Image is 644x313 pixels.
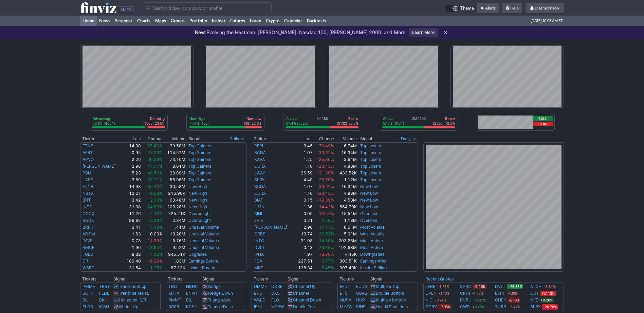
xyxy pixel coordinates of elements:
[228,16,247,26] a: Futures
[295,142,313,149] td: 3.45
[123,142,141,149] td: 14.98
[334,183,357,190] td: 16.34M
[123,190,141,197] td: 12.21
[340,297,351,302] a: QUSA
[244,121,261,126] p: (38) 22.6%
[286,116,359,126] div: SMA50
[119,291,149,296] a: TrendlineResist.
[254,143,264,148] a: REPL
[271,291,282,296] a: DXST
[337,116,358,121] p: Below
[495,290,505,297] a: LYFT
[123,170,141,176] td: 5.23
[360,265,387,270] a: Insider Selling
[188,143,211,148] a: Top Gainers
[376,297,406,302] a: Multiple Bottom
[445,5,474,12] a: Theme
[123,244,141,251] td: 1.96
[123,197,141,204] td: 3.42
[317,170,334,175] span: -21.38%
[526,3,564,14] a: Lraemorrison
[150,211,163,216] span: 2.13%
[254,211,262,216] a: BINI
[147,150,163,155] span: 67.23%
[334,204,357,210] td: 564.70K
[286,121,308,126] p: 61.4% (3388)
[188,265,215,270] a: Insider Buying
[188,170,211,175] a: Top Gainers
[119,284,136,289] span: Trendline
[401,135,411,142] span: Daily
[460,297,472,304] a: BURU
[123,163,141,170] td: 2.98
[460,304,470,310] a: CWD
[82,231,95,236] a: ADGM
[163,170,186,176] td: 20.89M
[334,237,357,244] td: 203.28M
[317,211,334,216] span: -12.54%
[295,183,313,190] td: 1.07
[356,297,365,302] a: UUP
[360,211,377,216] a: Oversold
[147,157,163,162] span: 60.29%
[189,116,209,121] p: New High
[334,244,357,251] td: 192.68M
[313,135,335,142] th: Change
[317,197,334,203] span: -19.39%
[147,184,163,189] span: 85.40%
[293,284,315,289] a: Channel Up
[360,143,381,148] a: Top Losers
[82,238,93,243] a: PAVS
[186,291,197,296] a: ENPH
[163,237,186,244] td: 5.76M
[254,157,265,162] a: KAPA
[82,265,95,270] a: WSBC
[119,284,147,289] a: TrendlineSupp.
[163,135,186,142] th: Volume
[254,291,263,296] a: BKUI
[147,245,163,250] span: 13.95%
[82,297,89,302] a: BIL
[530,297,538,304] a: NFE
[356,284,368,289] a: EUDG
[317,157,334,162] span: -25.30%
[360,177,381,182] a: Top Losers
[188,245,219,250] a: Unusual Volume
[477,3,499,14] a: Alerts
[334,170,357,176] td: 433.52K
[82,225,93,230] a: BRFH
[319,238,334,243] span: 24.80%
[319,225,334,230] span: 47.77%
[163,224,186,231] td: 1.41M
[282,16,305,26] a: Calendar
[305,16,329,26] a: Backtests
[334,210,357,217] td: 15.51M
[495,297,506,304] a: CHEK
[82,191,94,196] a: NBTX
[356,304,366,309] a: KINS
[286,116,308,121] p: Above
[93,121,115,126] p: 72.8% (4034)
[295,224,313,231] td: 2.98
[334,156,357,163] td: 3.64M
[188,252,207,257] a: Upgrades
[163,183,186,190] td: 30.58M
[295,244,313,251] td: 0.43
[168,16,187,26] a: Groups
[195,29,405,36] p: Evolving the Heatmap: [PERSON_NAME], Nasdaq 100, [PERSON_NAME] 2000, and More
[495,283,505,290] a: DVLT
[80,135,123,142] th: Ticker
[254,238,264,243] a: INTC
[317,143,334,148] span: -39.49%
[382,116,456,126] div: SMA200
[383,121,404,126] p: 57.7% (3184)
[99,297,109,302] a: BKUI
[321,218,334,223] span: 4.79%
[533,122,553,126] button: Bear
[186,304,198,309] a: KCSH
[254,150,266,155] a: BCDA
[254,197,263,203] a: BIAF
[141,231,163,237] td: 0.00%
[143,2,272,13] input: Search
[360,231,385,236] a: Most Volatile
